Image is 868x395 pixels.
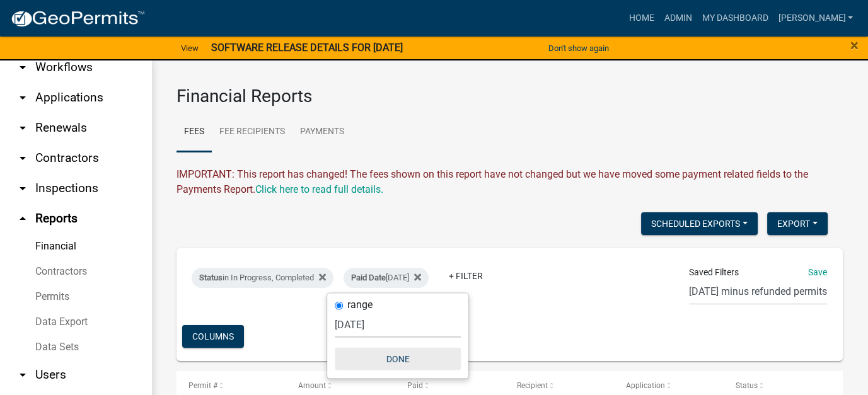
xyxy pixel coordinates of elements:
[347,299,373,309] label: range
[689,266,739,279] span: Saved Filters
[659,6,697,30] a: Admin
[15,211,30,226] i: arrow_drop_up
[176,38,204,59] a: View
[773,6,858,30] a: [PERSON_NAME]
[543,38,614,59] button: Don't show again
[176,112,212,152] a: Fees
[15,90,30,105] i: arrow_drop_down
[15,151,30,166] i: arrow_drop_down
[850,38,859,53] button: Close
[767,212,828,235] button: Export
[176,167,843,197] div: IMPORTANT: This report has changed! The fees shown on this report have not changed but we have mo...
[292,112,352,152] a: Payments
[15,60,30,75] i: arrow_drop_down
[15,367,30,382] i: arrow_drop_down
[335,347,461,370] button: Done
[199,273,223,282] span: Status
[850,37,859,54] span: ×
[517,381,548,390] span: Recipient
[626,381,665,390] span: Application
[255,183,383,195] a: Click here to read full details.
[736,381,758,390] span: Status
[623,6,659,30] a: Home
[298,381,326,390] span: Amount
[212,112,292,152] a: Fee Recipients
[15,181,30,196] i: arrow_drop_down
[641,212,758,235] button: Scheduled Exports
[15,120,30,135] i: arrow_drop_down
[182,325,244,348] button: Columns
[407,381,423,390] span: Paid
[697,6,773,30] a: My Dashboard
[344,268,429,288] div: [DATE]
[211,42,403,54] strong: SOFTWARE RELEASE DETAILS FOR [DATE]
[188,381,217,390] span: Permit #
[255,183,383,195] wm-modal-confirm: Upcoming Changes to Daily Fees Report
[192,268,333,288] div: in In Progress, Completed
[439,265,493,287] a: + Filter
[176,86,843,107] h3: Financial Reports
[808,267,827,277] a: Save
[351,273,386,282] span: Paid Date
